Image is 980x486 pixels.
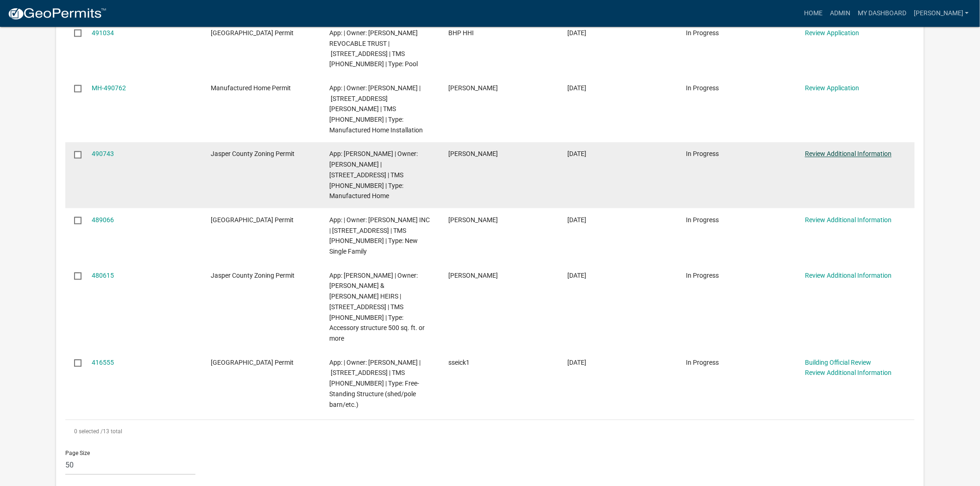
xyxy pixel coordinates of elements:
span: In Progress [686,272,719,280]
a: 491034 [92,29,114,37]
a: [PERSON_NAME] [910,5,973,22]
span: Angla Bonaparte [448,272,498,280]
span: In Progress [686,359,719,367]
span: 0 selected / [74,429,103,435]
a: 490743 [92,150,114,158]
span: Jasper County Zoning Permit [211,272,295,280]
a: Review Additional Information [805,217,892,224]
span: App: | Owner: WHYNOT HAROLD JR | 251 Salleys Lane | TMS 021-00-03-037 | Type: Manufactured Home I... [330,85,423,134]
span: Stephanie Allen [448,150,498,158]
a: Review Additional Information [805,369,892,377]
span: In Progress [686,217,719,224]
a: 416555 [92,359,114,367]
span: Manufactured Home Permit [211,85,291,92]
span: App: | Owner: SEICK SEAN | 7044 BEES CREEK RD | TMS 085-00-03-020 | Type: Free-Standing Structure... [330,359,421,409]
span: In Progress [686,150,719,158]
div: 13 total [65,420,915,443]
a: Review Application [805,29,859,37]
a: 489066 [92,217,114,224]
a: 480615 [92,272,114,280]
span: App: | Owner: D R HORTON INC | 94 CASTLE HILL Dr | TMS 091-02-00-168 | Type: New Single Family [330,217,430,255]
a: Admin [826,5,854,22]
a: Review Additional Information [805,272,892,280]
a: Review Application [805,85,859,92]
span: Jasper County Building Permit [211,29,294,37]
span: In Progress [686,29,719,37]
a: My Dashboard [854,5,910,22]
span: Jasper County Building Permit [211,359,294,367]
a: Review Additional Information [805,150,892,158]
span: BHP HHI [448,29,474,37]
span: 05/05/2025 [567,359,586,367]
span: Lisa Johnston [448,217,498,224]
span: 10/10/2025 [567,29,586,37]
span: In Progress [686,85,719,92]
span: Jasper County Zoning Permit [211,150,295,158]
span: 10/10/2025 [567,150,586,158]
a: Home [800,5,826,22]
span: sseick1 [448,359,470,367]
a: Building Official Review [805,359,871,367]
span: 10/10/2025 [567,85,586,92]
a: MH-490762 [92,85,126,92]
span: 09/18/2025 [567,272,586,280]
span: Jasper County Building Permit [211,217,294,224]
span: 10/07/2025 [567,217,586,224]
span: App: Stephanie Allen | Owner: WHYNOT HAROLD JR | 251 SALLEYS LN | TMS 021-00-03-037 | Type: Manuf... [330,150,418,200]
span: Stephanie Allen [448,85,498,92]
span: App: | Owner: FRANK ALEXIS J REVOCABLE TRUST | 314 EUHAW CREEK DR | TMS 083-00-06-058 | Type: Pool [330,29,418,68]
span: App: Angela Bonaparte | Owner: FORD NAT & J A FORD HEIRS | 5574 south okatie hwy | TMS 039-00-10-... [330,272,425,343]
